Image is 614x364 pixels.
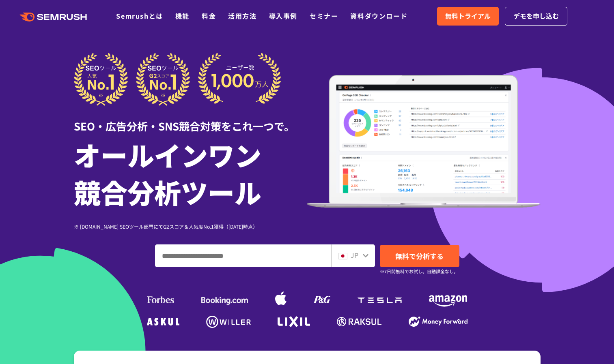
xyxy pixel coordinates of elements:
a: 無料トライアル [437,7,499,26]
span: 無料で分析する [395,251,444,261]
a: 導入事例 [269,11,297,21]
a: 機能 [175,11,190,21]
a: 無料で分析する [380,245,459,267]
div: ※ [DOMAIN_NAME] SEOツール部門にてG2スコア＆人気度No.1獲得（[DATE]時点） [74,223,307,230]
a: セミナー [310,11,338,21]
h1: オールインワン 競合分析ツール [74,136,307,210]
a: デモを申し込む [505,7,567,26]
div: SEO・広告分析・SNS競合対策をこれ一つで。 [74,106,307,134]
input: ドメイン、キーワードまたはURLを入力してください [155,245,331,267]
a: 資料ダウンロード [350,11,407,21]
small: ※7日間無料でお試し。自動課金なし。 [380,268,458,275]
span: デモを申し込む [513,11,559,21]
span: JP [351,250,358,260]
a: 料金 [202,11,216,21]
span: 無料トライアル [445,11,491,21]
a: Semrushとは [116,11,163,21]
a: 活用方法 [228,11,256,21]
